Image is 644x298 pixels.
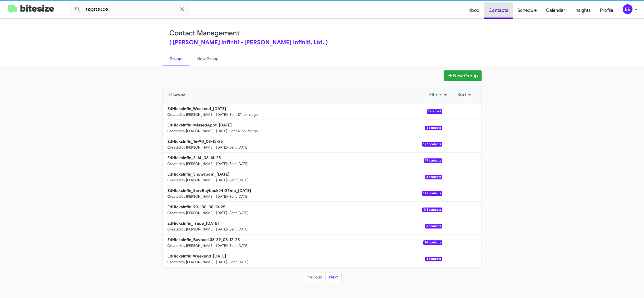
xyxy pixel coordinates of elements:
small: Created by [PERSON_NAME] · [DATE] [167,211,227,215]
a: Contact Management [169,29,239,37]
a: EdHicksInfin_3-14_08-14-25Created by [PERSON_NAME] · [DATE]• Sent [DATE]19 contacts [163,153,442,169]
div: BB [623,4,632,14]
a: Profile [595,2,618,19]
a: EdHicksInfin_90-180_08-13-25Created by [PERSON_NAME] · [DATE]• Sent [DATE]118 contacts [163,202,442,218]
span: 127 contacts [422,142,442,147]
small: • Sent [DATE] [227,178,248,182]
button: Next [325,272,342,282]
b: EdHicksInfin_Weekend_[DATE] [167,106,226,111]
small: Created by [PERSON_NAME] · [DATE] [167,260,227,264]
span: 54 contacts [423,240,442,245]
a: Insights [570,2,595,19]
small: Created by [PERSON_NAME] · [DATE] [167,162,227,166]
a: EdHicksInfin_Weekend_[DATE]Created by [PERSON_NAME] · [DATE]• Sent [DATE]3 contacts [163,251,442,267]
small: • Sent [DATE] [227,243,248,248]
a: EdHicksInfin_Buyback36-39_08-12-25Created by [PERSON_NAME] · [DATE]• Sent [DATE]54 contacts [163,234,442,251]
a: EdHicksInfin_ServBuyback24-27mo_[DATE]Created by [PERSON_NAME] · [DATE]• Sent [DATE]125 contacts [163,185,442,202]
b: EdHicksInfin_16-90_08-15-25 [167,139,223,144]
b: EdHicksInfin_90-180_08-13-25 [167,204,225,209]
b: EdHicksInfin_Showroom_[DATE] [167,172,229,177]
button: Filters [426,90,452,100]
b: EdHicksInfin_Trade_[DATE] [167,221,219,226]
span: 1 contact [427,109,442,114]
button: Sort [454,90,476,100]
b: EdHicksInfin_3-14_08-14-25 [167,155,221,160]
span: 4 contacts [425,175,442,179]
a: EdHicksInfin_16-90_08-15-25Created by [PERSON_NAME] · [DATE]• Sent [DATE]127 contacts [163,136,442,153]
small: Created by [PERSON_NAME] · [DATE] [167,243,227,248]
small: • Sent [DATE] [227,260,248,264]
small: Created by [PERSON_NAME] · [DATE] [167,145,227,150]
small: Created by [PERSON_NAME] · [DATE] [167,194,227,199]
small: • Sent [DATE] [227,227,248,232]
button: BB [618,4,638,14]
a: EdHicksInfin_Weekend_[DATE]Created by [PERSON_NAME] · [DATE]• Sent 17 hours ago1 contact [163,103,442,120]
a: Contacts [484,2,513,19]
span: 3 contacts [425,224,442,228]
a: EdHicksInfin_Showroom_[DATE]Created by [PERSON_NAME] · [DATE]• Sent [DATE]4 contacts [163,169,442,185]
small: • Sent [DATE] [227,211,248,215]
input: Search [70,2,190,16]
span: 118 contacts [422,207,442,212]
small: Created by [PERSON_NAME] · [DATE] [167,112,227,117]
a: Inbox [463,2,484,19]
small: • Sent 17 hours ago [227,112,258,117]
small: Created by [PERSON_NAME] · [DATE] [167,227,227,232]
small: Created by [PERSON_NAME] · [DATE] [167,178,227,182]
span: 3 contacts [425,257,442,261]
b: EdHicksInfin_ServBuyback24-27mo_[DATE] [167,188,251,193]
a: Schedule [513,2,541,19]
a: Calendar [541,2,570,19]
a: New Group [190,51,225,66]
div: ( [PERSON_NAME] Infiniti - [PERSON_NAME] Infiniti, Ltd. ) [169,40,475,45]
small: • Sent 17 hours ago [227,129,258,133]
small: • Sent [DATE] [227,145,248,150]
span: 6 contacts [425,126,442,130]
a: EdHicksInfin_MissedAppt_[DATE]Created by [PERSON_NAME] · [DATE]• Sent 17 hours ago6 contacts [163,120,442,136]
a: Groups [162,51,190,66]
span: 19 contacts [424,158,442,163]
span: 88 Groups [168,93,185,97]
small: • Sent [DATE] [227,194,248,199]
b: EdHicksInfin_Buyback36-39_08-12-25 [167,237,240,242]
b: EdHicksInfin_Weekend_[DATE] [167,253,226,259]
small: • Sent [DATE] [227,162,248,166]
b: EdHicksInfin_MissedAppt_[DATE] [167,122,232,128]
span: 125 contacts [422,191,442,196]
button: New Group [444,70,482,81]
small: Created by [PERSON_NAME] · [DATE] [167,129,227,133]
a: EdHicksInfin_Trade_[DATE]Created by [PERSON_NAME] · [DATE]• Sent [DATE]3 contacts [163,218,442,234]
